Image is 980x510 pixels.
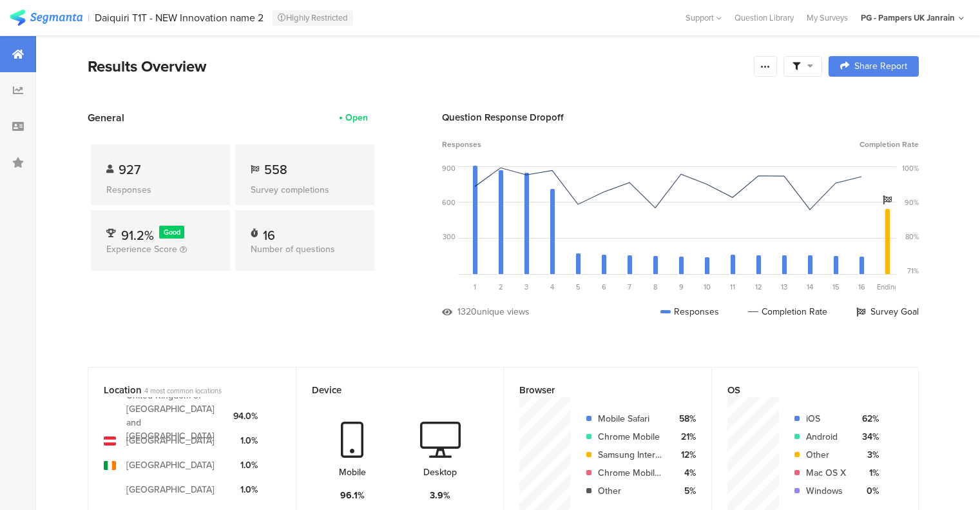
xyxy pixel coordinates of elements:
[653,282,657,292] span: 8
[126,389,223,443] div: United Kingdom of [GEOGRAPHIC_DATA] and [GEOGRAPHIC_DATA]
[673,484,696,498] div: 5%
[524,282,528,292] span: 3
[126,483,215,496] div: [GEOGRAPHIC_DATA]
[442,110,919,124] div: Question Response Dropoff
[598,448,663,462] div: Samsung Internet
[339,466,366,479] div: Mobile
[457,305,477,319] div: 1320
[442,163,456,173] div: 900
[164,227,180,237] span: Good
[673,448,696,462] div: 12%
[856,448,879,462] div: 3%
[673,430,696,444] div: 21%
[477,305,530,319] div: unique views
[806,484,846,498] div: Windows
[806,448,846,462] div: Other
[442,197,456,208] div: 600
[832,282,840,292] span: 15
[345,111,368,124] div: Open
[673,466,696,480] div: 4%
[474,282,476,292] span: 1
[233,483,258,496] div: 1.0%
[273,10,353,26] div: Highly Restricted
[728,12,800,24] a: Question Library
[423,466,457,479] div: Desktop
[856,484,879,498] div: 0%
[104,383,259,397] div: Location
[800,12,854,24] a: My Surveys
[550,282,554,292] span: 4
[144,386,222,396] span: 4 most common locations
[443,231,456,242] div: 300
[126,458,215,472] div: [GEOGRAPHIC_DATA]
[251,242,335,256] span: Number of questions
[679,282,684,292] span: 9
[807,282,813,292] span: 14
[126,434,215,447] div: [GEOGRAPHIC_DATA]
[856,466,879,480] div: 1%
[442,139,481,150] span: Responses
[858,282,865,292] span: 16
[106,242,177,256] span: Experience Score
[861,12,955,24] div: PG - Pampers UK Janrain
[874,282,900,292] div: Ending
[727,383,882,397] div: OS
[430,489,450,502] div: 3.9%
[602,282,606,292] span: 6
[121,226,154,245] span: 91.2%
[88,110,124,125] span: General
[856,305,919,319] div: Survey Goal
[902,163,919,173] div: 100%
[781,282,787,292] span: 13
[119,160,140,179] span: 927
[233,434,258,447] div: 1.0%
[755,282,762,292] span: 12
[905,197,919,208] div: 90%
[686,8,722,28] div: Support
[856,430,879,444] div: 34%
[10,10,82,26] img: segmanta logo
[860,139,919,150] span: Completion Rate
[628,282,631,292] span: 7
[598,466,663,480] div: Chrome Mobile iOS
[806,430,846,444] div: Android
[251,183,359,197] div: Survey completions
[312,383,467,397] div: Device
[704,282,711,292] span: 10
[598,430,663,444] div: Chrome Mobile
[233,409,258,423] div: 94.0%
[854,62,907,71] span: Share Report
[499,282,503,292] span: 2
[88,55,747,78] div: Results Overview
[730,282,735,292] span: 11
[340,489,365,502] div: 96.1%
[598,412,663,426] div: Mobile Safari
[519,383,675,397] div: Browser
[856,412,879,426] div: 62%
[88,10,90,25] div: |
[576,282,581,292] span: 5
[806,466,846,480] div: Mac OS X
[598,484,663,498] div: Other
[748,305,827,319] div: Completion Rate
[905,231,919,242] div: 80%
[907,266,919,276] div: 71%
[233,458,258,472] div: 1.0%
[264,160,287,179] span: 558
[660,305,719,319] div: Responses
[806,412,846,426] div: iOS
[883,195,892,204] i: Survey Goal
[95,12,264,24] div: Daiquiri T1T - NEW Innovation name 2
[106,183,215,197] div: Responses
[673,412,696,426] div: 58%
[263,226,275,239] div: 16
